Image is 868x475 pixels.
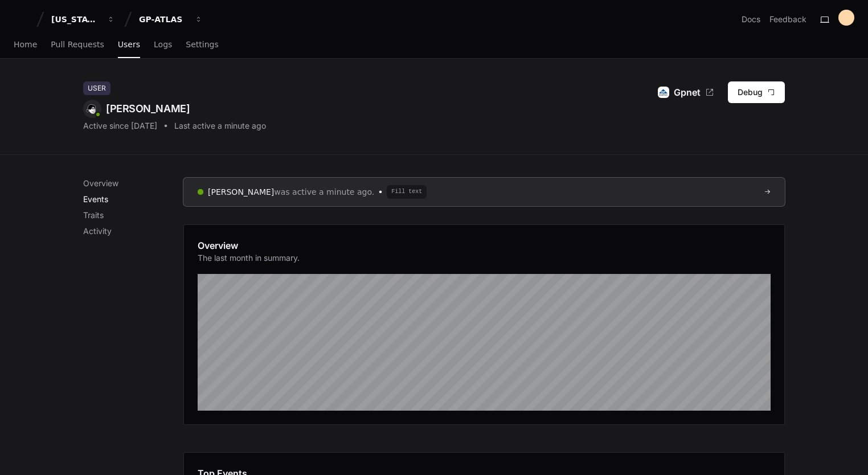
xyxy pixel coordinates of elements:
[14,41,37,48] span: Home
[83,81,110,95] div: User
[742,14,760,25] a: Docs
[139,14,188,25] div: GP-ATLAS
[186,41,218,48] span: Settings
[769,14,806,25] button: Feedback
[658,87,669,98] img: gapac.com
[118,41,140,48] span: Users
[83,194,183,205] p: Events
[51,41,104,48] span: Pull Requests
[51,14,100,25] div: [US_STATE] Pacific
[387,185,427,199] span: Fill text
[85,101,100,116] img: 14.svg
[83,226,183,237] p: Activity
[83,210,183,221] p: Traits
[83,178,183,189] p: Overview
[83,100,266,118] div: [PERSON_NAME]
[728,81,785,103] button: Debug
[174,120,266,132] div: Last active a minute ago
[208,187,274,196] a: [PERSON_NAME]
[14,32,37,58] a: Home
[198,239,300,252] h1: Overview
[186,32,218,58] a: Settings
[198,239,771,271] app-pz-page-link-header: Overview
[47,9,120,30] button: [US_STATE] Pacific
[134,9,207,30] button: GP-ATLAS
[674,85,714,99] a: Gpnet
[118,32,140,58] a: Users
[154,41,172,48] span: Logs
[674,85,701,99] span: Gpnet
[154,32,172,58] a: Logs
[51,32,104,58] a: Pull Requests
[83,120,157,132] div: Active since [DATE]
[274,186,374,198] span: was active a minute ago.
[183,178,785,206] a: [PERSON_NAME]was active a minute ago.Fill text
[198,252,300,264] p: The last month in summary.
